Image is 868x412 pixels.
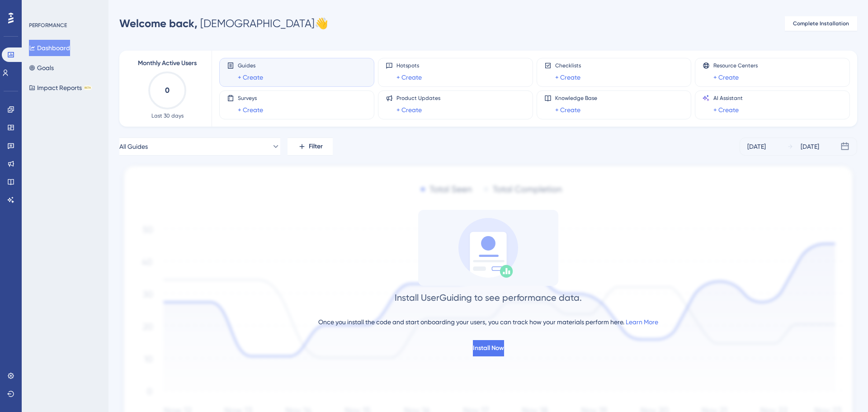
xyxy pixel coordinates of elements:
[238,72,263,83] a: + Create
[151,112,184,119] span: Last 30 days
[238,62,263,69] span: Guides
[713,104,739,115] a: + Create
[84,85,92,90] div: BETA
[29,80,92,96] button: Impact ReportsBETA
[138,58,197,69] span: Monthly Active Users
[713,95,743,102] span: AI Assistant
[713,62,758,69] span: Resource Centers
[318,317,658,327] div: Once you install the code and start onboarding your users, you can track how your materials perfo...
[238,104,263,115] a: + Create
[793,20,849,27] span: Complete Installation
[713,72,739,83] a: + Create
[119,141,148,152] span: All Guides
[555,95,597,102] span: Knowledge Base
[395,291,582,304] div: Install UserGuiding to see performance data.
[396,95,440,102] span: Product Updates
[396,62,422,69] span: Hotspots
[785,16,857,31] button: Complete Installation
[555,104,580,115] a: + Create
[801,141,819,152] div: [DATE]
[29,60,54,76] button: Goals
[29,40,70,56] button: Dashboard
[473,343,504,354] span: Install Now
[555,72,580,83] a: + Create
[119,17,198,30] span: Welcome back,
[119,16,328,31] div: [DEMOGRAPHIC_DATA] 👋
[165,86,170,95] text: 0
[238,95,263,102] span: Surveys
[396,104,422,115] a: + Create
[555,62,581,69] span: Checklists
[309,141,323,152] span: Filter
[396,72,422,83] a: + Create
[626,318,658,326] a: Learn More
[747,141,766,152] div: [DATE]
[29,22,67,29] div: PERFORMANCE
[288,137,333,156] button: Filter
[119,137,280,156] button: All Guides
[473,340,504,356] button: Install Now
